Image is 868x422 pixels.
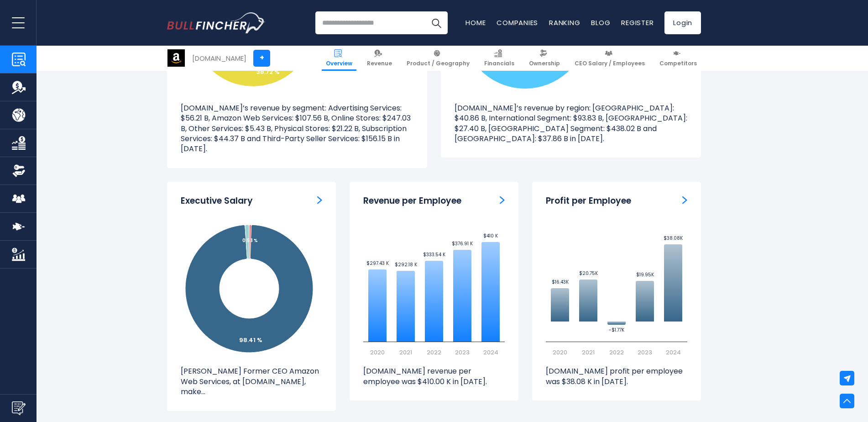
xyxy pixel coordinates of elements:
img: Bullfincher logo [167,12,266,33]
a: Competitors [655,46,701,71]
text: 2021 [399,348,412,357]
text: -$1.77K [609,327,625,333]
h3: Revenue per Employee [363,195,461,207]
a: CEO Salary / Employees [570,46,649,71]
text: $292.18 K [395,261,418,268]
text: 2022 [609,348,624,357]
text: 2020 [553,348,567,357]
h3: Profit per Employee [546,195,631,207]
tspan: 38.72 % [256,68,280,76]
text: $376.91 K [452,240,473,247]
p: [DOMAIN_NAME]’s revenue by region: [GEOGRAPHIC_DATA]: $40.86 B, International Segment: $93.83 B, ... [455,103,687,144]
text: $410 K [483,232,498,239]
text: $19.95K [636,271,654,278]
text: 2021 [582,348,595,357]
img: Ownership [12,164,26,178]
text: $297.43 K [366,260,389,267]
span: Competitors [659,60,697,67]
h3: Executive Salary [181,195,253,207]
a: Register [621,18,654,27]
text: $20.75K [579,270,598,277]
span: Overview [326,60,352,67]
p: [PERSON_NAME] Former CEO Amazon Web Services, at [DOMAIN_NAME], make... [181,366,322,397]
span: Ownership [529,60,560,67]
text: 2023 [455,348,470,357]
a: Revenue per Employee [500,195,505,205]
a: Companies [497,18,538,27]
div: [DOMAIN_NAME] [192,53,246,63]
span: Revenue [367,60,392,67]
span: CEO Salary / Employees [575,60,645,67]
a: Go to homepage [167,12,265,33]
a: Financials [480,46,518,71]
a: + [253,50,270,67]
text: 2024 [483,348,498,357]
span: Product / Geography [407,60,470,67]
a: Profit per Employee [682,195,687,205]
text: 2023 [638,348,652,357]
button: Search [425,11,448,34]
p: [DOMAIN_NAME] revenue per employee was $410.00 K in [DATE]. [363,366,505,387]
tspan: 0.53 % [242,237,258,244]
a: ceo-salary [317,195,322,205]
text: $38.08K [664,235,683,242]
text: 2024 [666,348,681,357]
a: Home [465,18,486,27]
span: Financials [484,60,514,67]
text: $16.43K [552,279,569,285]
a: Ownership [525,46,564,71]
text: 2020 [370,348,385,357]
a: Overview [322,46,356,71]
a: Revenue [363,46,396,71]
tspan: 98.41 % [239,336,262,344]
text: 2022 [427,348,441,357]
a: Ranking [549,18,580,27]
p: [DOMAIN_NAME] profit per employee was $38.08 K in [DATE]. [546,366,687,387]
a: Login [664,11,701,34]
a: Product / Geography [403,46,474,71]
p: [DOMAIN_NAME]’s revenue by segment: Advertising Services: $56.21 B, Amazon Web Services: $107.56 ... [181,103,413,154]
a: Blog [591,18,610,27]
img: AMZN logo [167,49,185,67]
text: $333.54 K [423,251,446,258]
